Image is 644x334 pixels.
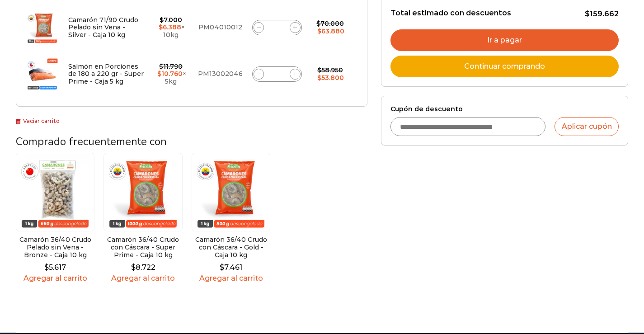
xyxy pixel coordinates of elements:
[220,263,242,272] bdi: 7.461
[103,236,182,259] h2: Camarón 36/40 Crudo con Cáscara - Super Prime - Caja 10 kg
[160,16,164,24] span: $
[16,274,94,282] a: Agregar al carrito
[44,263,49,272] span: $
[131,263,155,272] bdi: 8.722
[317,27,344,35] bdi: 63.880
[68,62,144,86] a: Salmón en Porciones de 180 a 220 gr - Super Prime - Caja 5 kg
[192,236,270,259] h2: Camarón 36/40 Crudo con Cáscara - Gold - Caja 10 kg
[16,134,167,149] span: Comprado frecuentemente con
[159,62,183,71] bdi: 11.790
[317,66,321,74] span: $
[16,236,94,259] h2: Camarón 36/40 Crudo Pelado sin Vena - Bronze - Caja 10 kg
[316,19,320,28] span: $
[68,16,138,39] a: Camarón 71/90 Crudo Pelado sin Vena - Silver - Caja 10 kg
[131,263,136,272] span: $
[159,23,163,31] span: $
[159,62,163,71] span: $
[390,56,619,77] a: Continuar comprando
[193,51,247,97] td: PM13002046
[157,70,183,78] bdi: 10.760
[220,263,224,272] span: $
[390,105,619,113] label: Cupón de descuento
[44,263,66,272] bdi: 5.617
[192,274,270,282] a: Agregar al carrito
[160,16,182,24] bdi: 7.000
[159,23,181,31] bdi: 6.388
[390,2,564,19] th: Total estimado con descuentos
[193,4,247,51] td: PM04010012
[317,66,343,74] bdi: 58.950
[157,70,161,78] span: $
[316,19,344,28] bdi: 70.000
[390,29,619,51] a: Ir a pagar
[317,74,321,82] span: $
[148,51,193,97] td: × 5kg
[103,274,182,282] a: Agregar al carrito
[271,21,283,34] input: Product quantity
[585,9,619,18] bdi: 159.662
[585,9,590,18] span: $
[16,118,60,124] a: Vaciar carrito
[317,27,321,35] span: $
[148,4,193,51] td: × 10kg
[317,74,344,82] bdi: 53.800
[271,68,283,80] input: Product quantity
[555,117,619,136] button: Aplicar cupón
